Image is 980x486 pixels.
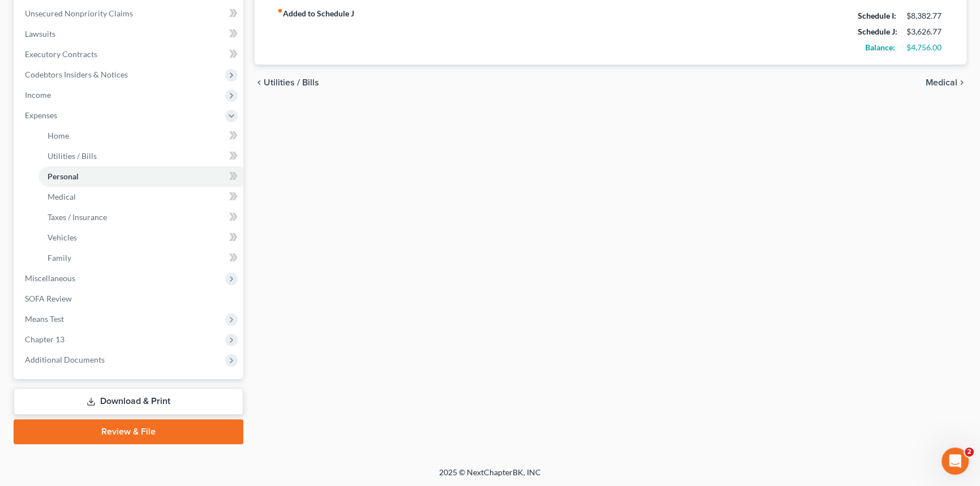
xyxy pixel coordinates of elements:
strong: Added to Schedule J [277,8,354,55]
span: Additional Documents [25,355,105,364]
a: SOFA Review [16,289,243,309]
span: SOFA Review [25,294,72,303]
span: Lawsuits [25,29,55,38]
span: Personal [48,171,79,181]
a: Unsecured Nonpriority Claims [16,3,243,24]
i: chevron_left [255,78,264,87]
span: Miscellaneous [25,273,75,283]
a: Medical [38,187,243,207]
span: Taxes / Insurance [48,212,107,222]
strong: Schedule J: [858,27,897,36]
span: Income [25,90,51,100]
iframe: Intercom live chat [942,448,969,475]
span: Expenses [25,110,57,120]
button: chevron_left Utilities / Bills [255,78,319,87]
a: Family [38,248,243,268]
span: Medical [48,192,76,201]
span: Home [48,131,69,140]
span: Executory Contracts [25,49,97,59]
a: Executory Contracts [16,44,243,64]
a: Personal [38,166,243,187]
span: Utilities / Bills [48,151,97,161]
span: Chapter 13 [25,334,65,344]
span: Family [48,253,71,263]
a: Vehicles [38,227,243,248]
i: fiber_manual_record [277,8,283,14]
a: Home [38,126,243,146]
span: Unsecured Nonpriority Claims [25,8,133,18]
button: Medical chevron_right [926,78,966,87]
a: Review & File [14,419,243,444]
span: Means Test [25,314,64,324]
a: Utilities / Bills [38,146,243,166]
div: $3,626.77 [906,26,944,37]
strong: Schedule I: [858,11,896,20]
span: 2 [965,448,974,457]
strong: Balance: [865,42,895,52]
span: Vehicles [48,233,77,242]
a: Lawsuits [16,24,243,44]
div: $4,756.00 [906,42,944,53]
i: chevron_right [957,78,966,87]
a: Download & Print [14,388,243,415]
span: Codebtors Insiders & Notices [25,70,128,79]
span: Utilities / Bills [264,78,319,87]
div: $8,382.77 [906,10,944,21]
span: Medical [926,78,957,87]
a: Taxes / Insurance [38,207,243,227]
